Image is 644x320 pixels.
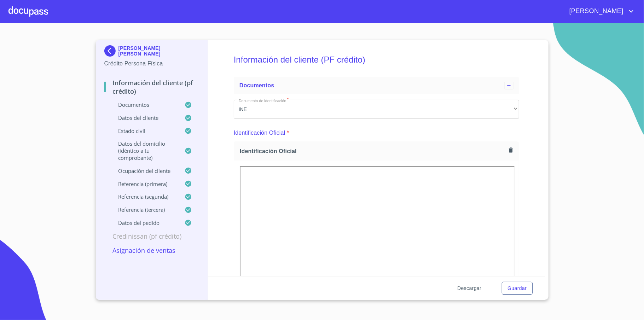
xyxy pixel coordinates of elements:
p: Datos del cliente [104,114,185,121]
div: Documentos [234,77,519,94]
p: Referencia (primera) [104,180,185,187]
p: Referencia (tercera) [104,206,185,213]
p: [PERSON_NAME] [PERSON_NAME] [118,45,199,57]
p: Información del cliente (PF crédito) [104,78,199,95]
button: Descargar [454,282,484,295]
button: account of current user [564,6,636,17]
div: INE [234,100,519,119]
button: Guardar [502,282,532,295]
p: Referencia (segunda) [104,193,185,200]
img: Docupass spot blue [104,45,118,57]
p: Ocupación del Cliente [104,167,185,174]
p: Identificación Oficial [234,129,285,137]
p: Credinissan (PF crédito) [104,232,199,240]
p: Estado Civil [104,127,185,134]
p: Datos del domicilio (idéntico a tu comprobante) [104,140,185,161]
span: Identificación Oficial [240,147,506,155]
p: Datos del pedido [104,219,185,226]
p: Asignación de Ventas [104,246,199,255]
span: [PERSON_NAME] [564,6,627,17]
p: Documentos [104,101,185,108]
span: Documentos [239,82,274,88]
span: Descargar [457,284,481,293]
span: Guardar [507,284,527,293]
p: Crédito Persona Física [104,59,199,68]
div: [PERSON_NAME] [PERSON_NAME] [104,45,199,59]
h5: Información del cliente (PF crédito) [234,45,519,74]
